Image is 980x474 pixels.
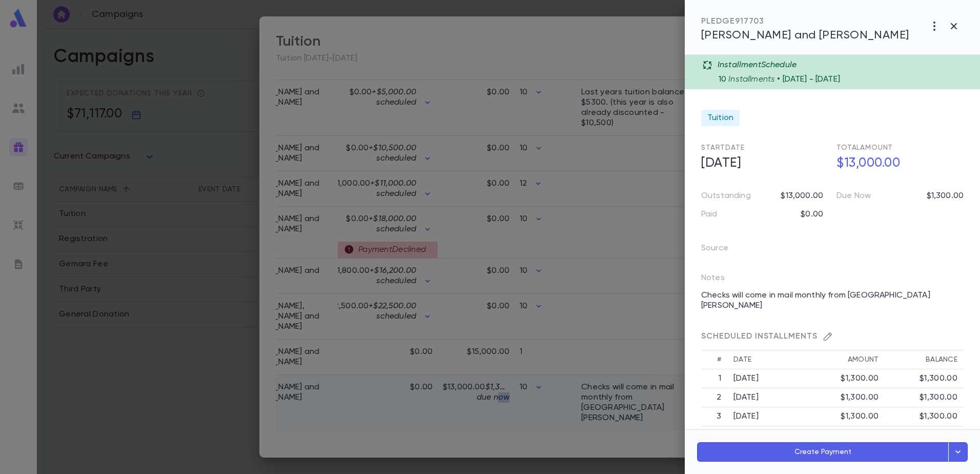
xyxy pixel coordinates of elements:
td: [DATE] [727,369,806,388]
span: Start Date [701,144,745,151]
td: [DATE] [727,426,806,445]
td: [DATE] [727,388,806,407]
p: Source [701,240,745,261]
th: # [701,350,727,369]
p: Due Now [836,191,871,201]
h5: $13,000.00 [830,153,964,174]
span: [PERSON_NAME] and [PERSON_NAME] [701,30,909,41]
th: 2 [701,388,727,407]
div: Tuition [701,110,740,126]
p: Paid [701,209,718,220]
td: $1,300.00 [885,407,964,426]
td: $1,300.00 [806,388,885,407]
th: Amount [806,350,885,369]
span: Tuition [707,113,733,123]
p: Installment Schedule [718,60,797,70]
td: $1,300.00 [806,426,885,445]
td: $1,300.00 [806,369,885,388]
div: Checks will come in mail monthly from [GEOGRAPHIC_DATA][PERSON_NAME] [695,287,964,314]
th: 4 [701,426,727,445]
div: SCHEDULED INSTALLMENTS [701,331,964,342]
td: $1,300.00 [885,369,964,388]
h5: [DATE] [695,153,828,174]
th: 1 [701,369,727,388]
td: $1,300.00 [806,407,885,426]
th: 3 [701,407,727,426]
span: Total Amount [836,144,893,151]
th: Date [727,350,806,369]
div: PLEDGE 917703 [701,16,909,27]
td: $1,300.00 [885,426,964,445]
p: 10 [719,74,726,85]
td: $1,300.00 [885,388,964,407]
div: Installments [719,70,974,85]
p: $0.00 [801,209,823,220]
td: [DATE] [727,407,806,426]
p: • [DATE] - [DATE] [777,74,840,85]
p: Outstanding [701,191,751,201]
button: Create Payment [697,442,949,462]
p: $13,000.00 [781,191,823,201]
p: Notes [701,273,725,287]
th: Balance [885,350,964,369]
p: $1,300.00 [927,191,964,201]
